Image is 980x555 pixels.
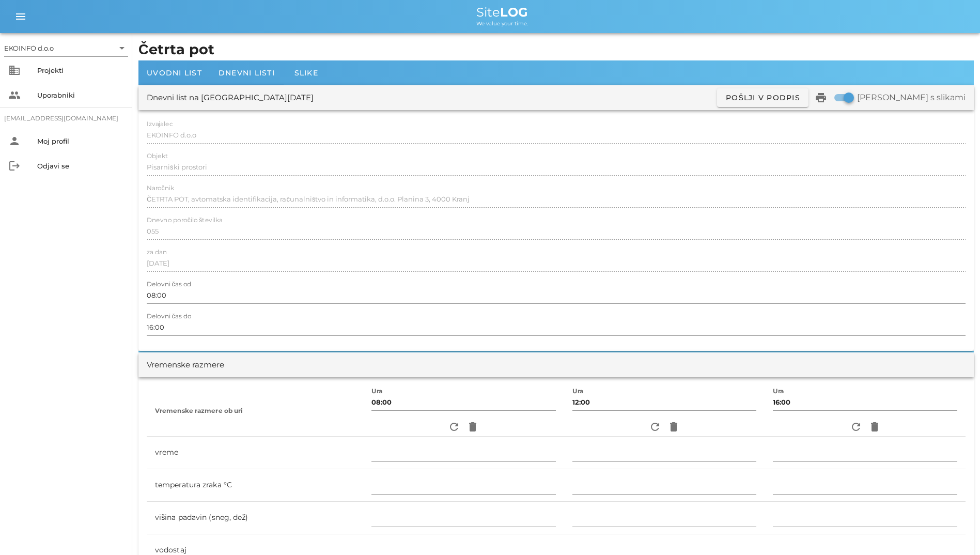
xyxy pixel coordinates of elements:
[219,68,275,78] span: Dnevni listi
[147,386,363,437] th: Vremenske razmere ob uri
[466,421,479,433] i: delete
[8,135,21,147] i: person
[717,88,808,107] button: Pošlji v podpis
[476,5,528,20] span: Site
[476,20,528,27] span: We value your time.
[147,249,167,256] label: za dan
[868,421,881,433] i: delete
[8,160,21,172] i: logout
[649,421,661,433] i: refresh
[37,162,124,170] div: Odjavi se
[4,43,54,53] div: EKOINFO d.o.o
[37,91,124,99] div: Uporabniki
[572,388,584,395] label: Ura
[147,359,224,371] div: Vremenske razmere
[928,505,980,555] div: Pripomoček za klepet
[147,120,173,128] label: Izvajalec
[37,66,124,74] div: Projekti
[14,10,27,23] i: menu
[147,437,363,469] td: vreme
[8,89,21,101] i: people
[147,68,202,78] span: Uvodni list
[147,152,168,160] label: Objekt
[37,137,124,145] div: Moj profil
[448,421,460,433] i: refresh
[147,92,314,104] div: Dnevni list na [GEOGRAPHIC_DATA][DATE]
[815,91,827,104] i: print
[857,92,966,103] label: [PERSON_NAME] s slikami
[371,388,383,395] label: Ura
[147,281,191,288] label: Delovni čas od
[8,64,21,76] i: business
[147,217,223,224] label: Dnevno poročilo številka
[116,42,128,54] i: arrow_drop_down
[4,40,128,56] div: EKOINFO d.o.o
[667,421,680,433] i: delete
[500,5,528,20] b: LOG
[138,39,974,60] h1: Četrta pot
[147,502,363,534] td: višina padavin (sneg, dež)
[294,68,318,78] span: Slike
[773,388,784,395] label: Ura
[928,505,980,555] iframe: Chat Widget
[147,184,174,192] label: Naročnik
[147,313,191,320] label: Delovni čas do
[147,469,363,502] td: temperatura zraka °C
[850,421,862,433] i: refresh
[725,93,800,102] span: Pošlji v podpis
